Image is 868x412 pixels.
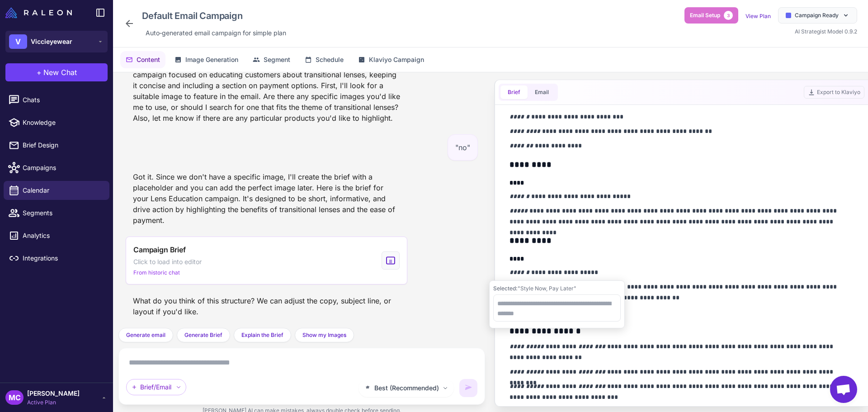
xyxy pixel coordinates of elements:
a: Campaigns [4,158,109,177]
span: Calendar [23,185,102,195]
button: VViccieyewear [5,31,108,52]
span: Auto‑generated email campaign for simple plan [146,28,286,38]
button: Segment [247,51,296,68]
span: Generate email [126,331,165,339]
span: Segment [264,55,290,65]
span: Integrations [23,253,102,263]
a: Segments [4,204,109,223]
span: Best (Recommended) [374,383,439,393]
span: Generate Brief [184,331,222,339]
div: Got it. Since we don't have a specific image, I'll create the brief with a placeholder and you ca... [126,168,407,229]
div: Click to edit description [142,26,290,40]
button: Email [528,85,556,99]
span: Chats [23,95,102,105]
a: Brief Design [4,136,109,155]
span: AI Strategist Model 0.9.2 [795,28,857,35]
span: Show my Images [302,331,346,339]
span: Segments [23,208,102,218]
button: Brief [500,85,528,99]
span: Email Setup [690,11,720,19]
span: Content [137,55,160,65]
span: Schedule [316,55,344,65]
span: Klaviyo Campaign [369,55,424,65]
span: Click to load into editor [133,257,202,267]
span: New Chat [43,67,77,78]
span: Knowledge [23,118,102,128]
button: Generate Brief [177,328,230,342]
button: Best (Recommended) [359,379,454,397]
span: Active Plan [27,398,80,407]
span: + [37,67,42,78]
span: 3 [724,11,733,20]
span: Selected: [493,285,518,292]
div: Click to edit campaign name [138,7,290,24]
span: Viccieyewear [31,37,72,47]
a: Chats [4,90,109,109]
button: +New Chat [5,63,108,81]
button: Content [120,51,165,68]
span: Campaigns [23,163,102,173]
div: "no" [448,134,478,161]
a: Analytics [4,226,109,245]
span: Analytics [23,231,102,241]
button: Export to Klaviyo [804,86,864,99]
button: Show my Images [295,328,354,342]
button: Explain the Brief [234,328,291,342]
button: Schedule [299,51,349,68]
span: Brief Design [23,140,102,150]
span: From historic chat [133,269,180,277]
button: Generate email [118,328,173,342]
span: [PERSON_NAME] [27,388,80,398]
a: Calendar [4,181,109,200]
div: V [9,34,27,49]
a: Integrations [4,249,109,268]
div: "Style Now, Pay Later" [493,284,621,293]
span: Campaign Ready [795,11,839,19]
div: Open chat [830,376,857,403]
div: Brief/Email [126,379,186,395]
button: Klaviyo Campaign [353,51,429,68]
a: View Plan [745,13,771,19]
div: Are there any specific images you'd like me to use, or should I search for one that fits the them... [126,33,407,127]
a: Knowledge [4,113,109,132]
img: Raleon Logo [5,7,72,18]
a: Raleon Logo [5,7,75,18]
button: Email Setup3 [684,7,738,24]
span: Image Generation [185,55,238,65]
span: Explain the Brief [241,331,283,339]
div: MC [5,390,24,405]
button: Image Generation [169,51,244,68]
span: Campaign Brief [133,244,186,255]
div: What do you think of this structure? We can adjust the copy, subject line, or layout if you'd like. [126,292,407,321]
